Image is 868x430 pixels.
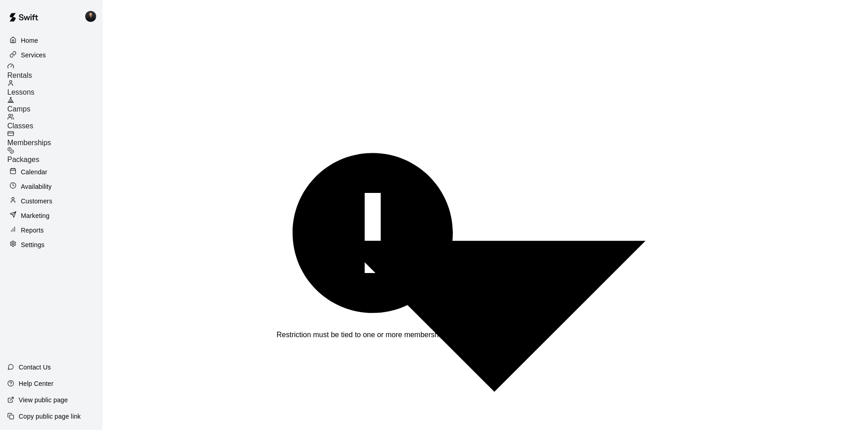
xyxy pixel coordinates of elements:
p: Contact Us [19,363,51,372]
span: Memberships [7,139,51,147]
p: Customers [21,197,52,206]
p: Reports [21,226,44,235]
a: Packages [7,147,103,164]
p: Settings [21,240,45,249]
p: Marketing [21,211,50,220]
span: Rentals [7,71,32,79]
p: View public page [19,395,68,405]
a: Reports [7,223,95,237]
a: Memberships [7,130,103,147]
a: Rentals [7,63,103,80]
span: Restriction must be tied to one or more membership groups [277,331,469,339]
img: Gregory Lewandoski [85,11,96,22]
a: Services [7,48,95,62]
a: Calendar [7,165,95,179]
a: Classes [7,113,103,130]
a: Marketing [7,209,95,223]
p: Services [21,51,46,60]
span: Classes [7,122,33,130]
a: Camps [7,96,103,113]
a: Settings [7,238,95,252]
p: Copy public page link [19,412,81,421]
p: Availability [21,182,52,191]
a: Home [7,34,95,47]
span: Camps [7,105,31,113]
span: Lessons [7,88,35,96]
a: Customers [7,194,95,208]
span: Packages [7,156,39,163]
p: Home [21,36,38,45]
div: Gregory Lewandoski [83,7,103,25]
a: Availability [7,180,95,193]
a: Lessons [7,80,103,96]
p: Help Center [19,379,53,388]
p: Calendar [21,167,47,177]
